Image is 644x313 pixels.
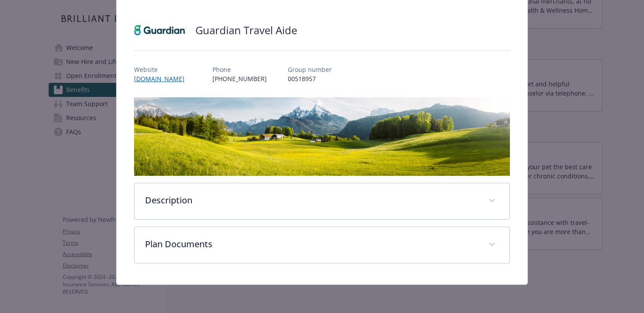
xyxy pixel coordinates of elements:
[134,183,510,219] div: Description
[134,65,191,74] p: Website
[145,194,478,207] p: Description
[212,74,267,83] p: [PHONE_NUMBER]
[134,17,187,43] img: Guardian
[288,65,332,74] p: Group number
[145,238,478,251] p: Plan Documents
[288,74,332,83] p: 00518957
[134,97,510,176] img: banner
[212,65,267,74] p: Phone
[195,23,297,38] h2: Guardian Travel Aide
[134,227,510,263] div: Plan Documents
[134,75,191,83] a: [DOMAIN_NAME]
